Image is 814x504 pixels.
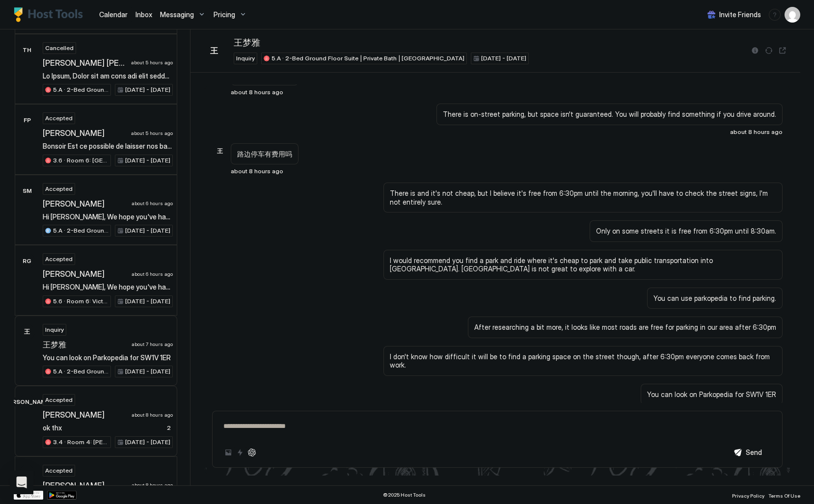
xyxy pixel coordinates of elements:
span: Accepted [45,255,73,264]
span: Terms Of Use [768,493,800,499]
span: [DATE] - [DATE] [125,156,170,165]
span: [PERSON_NAME] [43,199,128,209]
button: Send [723,443,772,461]
span: FP [24,116,31,125]
span: [DATE] - [DATE] [125,438,170,447]
span: Lo Ipsum, Dolor sit am cons adi elit seddoei! Te'in utlabor et dolo mag al Enimad. Mi veni qui no... [43,72,173,80]
a: Inbox [136,9,152,20]
span: After researching a bit more, it looks like most roads are free for parking in our area after 6:30pm [474,323,776,332]
span: Bonsoir Est ce possible de laisser nos bagages plus tard ? [PERSON_NAME] sac est très lourd et no... [43,142,173,151]
span: Inquiry [236,54,255,63]
span: SM [23,186,32,195]
span: TH [23,46,31,54]
a: Privacy Policy [732,490,764,500]
button: Sync reservation [763,45,775,56]
span: 王梦雅 [234,37,260,49]
span: [PERSON_NAME] [43,480,128,490]
span: You can look on Parkopedia for SW1V 1ER [647,390,776,399]
span: I would recommend you find a park and ride where it's cheap to park and take public transportatio... [390,256,776,273]
span: [DATE] - [DATE] [125,226,170,235]
span: 5.A · 2-Bed Ground Floor Suite | Private Bath | [GEOGRAPHIC_DATA] [271,54,464,63]
span: Hi [PERSON_NAME], We hope you've had a wonderful time in [GEOGRAPHIC_DATA]! Just a quick reminder... [43,212,173,221]
span: I don't know how difficult it will be to find a parking space on the street though, after 6:30pm ... [390,352,776,370]
span: [PERSON_NAME] [PERSON_NAME] [43,58,127,68]
span: 3.4 · Room 4: [PERSON_NAME] Modern | Large room | [PERSON_NAME] [53,438,109,447]
span: 2 [167,424,171,431]
span: There is and it's not cheap, but I believe it's free from 6:30pm until the morning, you'll have t... [390,189,776,206]
span: Messaging [160,10,194,19]
a: Google Play Store [47,491,77,500]
span: about 7 hours ago [132,341,173,347]
span: ok thx [43,424,161,432]
span: Hi [PERSON_NAME], We hope you've had a wonderful time in [GEOGRAPHIC_DATA]! Just a quick reminder... [43,283,173,292]
span: Cancelled [45,44,74,53]
span: 路边停车有费用吗 [237,150,292,159]
span: Pricing [214,10,235,19]
a: App Store [14,491,43,500]
div: Open Intercom Messenger [10,471,33,494]
span: about 5 hours ago [131,130,173,136]
span: about 6 hours ago [132,200,173,207]
span: Invite Friends [719,10,761,19]
span: about 8 hours ago [231,88,283,96]
span: Inbox [136,10,152,19]
span: Calendar [99,10,128,19]
span: [PERSON_NAME] [3,398,52,406]
span: Accepted [45,466,73,475]
span: MR [23,468,32,477]
span: 3.6 · Room 6: [GEOGRAPHIC_DATA] | Loft room | [GEOGRAPHIC_DATA] [53,156,109,165]
div: User profile [785,7,800,23]
a: Calendar [99,9,128,20]
span: Accepted [45,114,73,123]
span: Accepted [45,396,73,404]
span: 王 [210,45,218,56]
span: Privacy Policy [732,493,764,499]
span: 王 [24,327,30,336]
span: You can look on Parkopedia for SW1V 1ER [43,353,173,362]
button: Reservation information [749,45,761,56]
span: [PERSON_NAME] [43,269,128,279]
span: [DATE] - [DATE] [125,85,170,94]
span: 5.A · 2-Bed Ground Floor Suite | Private Bath | [GEOGRAPHIC_DATA] [53,85,109,94]
span: Only on some streets it is free from 6:30pm until 8:30am. [596,227,776,236]
div: menu [769,9,781,21]
div: Send [746,447,762,457]
span: about 6 hours ago [132,271,173,277]
span: about 8 hours ago [132,482,173,488]
span: You can use parkopedia to find parking. [653,294,776,303]
span: [PERSON_NAME] [43,410,128,420]
span: about 8 hours ago [231,167,283,175]
button: Open reservation [777,45,788,56]
button: Upload image [222,447,234,458]
span: Accepted [45,185,73,193]
span: © 2025 Host Tools [383,492,426,498]
a: Host Tools Logo [14,7,87,22]
span: [PERSON_NAME] [43,128,127,138]
span: about 8 hours ago [132,412,173,418]
span: 王梦雅 [43,340,128,349]
span: [DATE] - [DATE] [125,367,170,376]
span: about 5 hours ago [131,59,173,66]
span: Inquiry [45,325,64,334]
span: 5.A · 2-Bed Ground Floor Suite | Private Bath | [GEOGRAPHIC_DATA] [53,367,109,376]
span: RG [23,257,31,265]
span: 5.A · 2-Bed Ground Floor Suite | Private Bath | [GEOGRAPHIC_DATA] [53,226,109,235]
a: Terms Of Use [768,490,800,500]
span: about 8 hours ago [730,128,783,135]
span: 5.6 · Room 6: Victoria Line | Loft room | [GEOGRAPHIC_DATA] [53,297,109,306]
span: [DATE] - [DATE] [125,297,170,306]
span: [DATE] - [DATE] [481,54,526,63]
span: There is on-street parking, but space isn't guaranteed. You will probably find something if you d... [443,110,776,119]
button: Quick reply [234,447,246,458]
span: 王 [217,147,223,156]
